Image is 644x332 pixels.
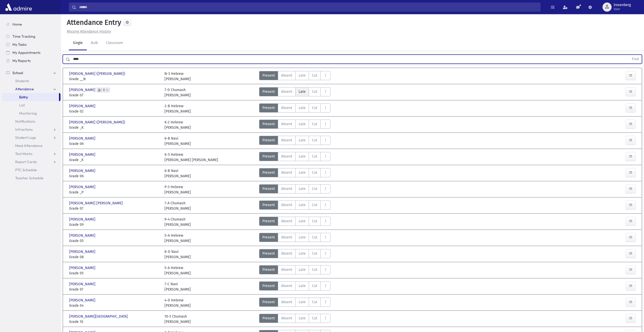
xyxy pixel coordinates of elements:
div: AttTypes [259,265,330,276]
a: Classroom [102,36,127,50]
u: Missing Attendance History [67,29,111,34]
span: Meal Attendance [15,143,43,148]
span: Late [299,89,306,94]
span: Absent [281,105,292,110]
div: AttTypes [259,281,330,292]
a: Monitoring [2,109,60,117]
span: Present [262,105,275,110]
div: AttTypes [259,184,330,195]
div: AttTypes [259,136,330,146]
span: Absent [281,170,292,175]
div: AttTypes [259,314,330,324]
span: Grade 07 [69,287,159,292]
a: Time Tracking [2,32,60,40]
span: Grade 04 [69,303,159,308]
a: School [2,69,60,77]
span: Time Tracking [12,34,35,39]
span: [PERSON_NAME] [69,87,96,93]
span: Present [262,89,275,94]
span: Home [12,22,22,27]
span: User [614,7,631,11]
button: Find [629,55,642,63]
span: Late [299,138,306,143]
a: Entry [2,93,59,101]
span: Present [262,267,275,272]
span: Grade _K [69,125,159,130]
span: Grade _P [69,190,159,195]
span: My Appointments [12,50,40,55]
div: AttTypes [259,249,330,260]
div: AttTypes [259,217,330,227]
span: Attendance [15,87,34,91]
span: PTC Schedule [15,168,37,172]
a: Attendance [2,85,60,93]
span: [PERSON_NAME] [69,168,96,173]
span: Grade 07 [69,206,159,211]
span: Cut [312,73,317,78]
span: Cut [312,267,317,272]
span: lrosenberg [614,3,631,7]
a: Teacher Schedule [2,174,60,182]
input: Search [76,3,540,12]
span: School [12,71,23,75]
div: 4-D Hebrew [PERSON_NAME] [164,298,191,308]
span: Cut [312,89,317,94]
span: [PERSON_NAME] [69,233,96,238]
span: Absent [281,235,292,240]
div: AttTypes [259,298,330,308]
span: [PERSON_NAME] [69,281,96,287]
span: [PERSON_NAME] [69,152,96,157]
span: [PERSON_NAME] [PERSON_NAME] [69,201,124,206]
span: Late [299,154,306,159]
div: 7-D Chumash [PERSON_NAME] [164,87,191,98]
div: AttTypes [259,71,330,82]
a: PTC Schedule [2,166,60,174]
span: [PERSON_NAME] [69,265,96,271]
span: Present [262,283,275,289]
span: Grade __N [69,76,159,82]
a: Single [69,36,87,50]
span: Absent [281,138,292,143]
a: My Appointments [2,49,60,57]
div: 5-A Hebrew [PERSON_NAME] [164,233,191,244]
span: Absent [281,251,292,256]
div: 7-A Chumash [PERSON_NAME] [164,201,191,211]
span: Grade 06 [69,141,159,146]
div: 2-B Hebrew [PERSON_NAME] [164,103,191,114]
span: Late [299,202,306,208]
span: [PERSON_NAME] [69,136,96,141]
span: Cut [312,154,317,159]
span: Infractions [15,127,33,132]
span: Present [262,121,275,127]
span: Absent [281,186,292,191]
span: My Reports [12,58,31,63]
a: Bulk [87,36,102,50]
div: AttTypes [259,120,330,130]
div: AttTypes [259,152,330,163]
span: Late [299,73,306,78]
span: Teacher Schedule [15,176,44,180]
span: My Tasks [12,42,27,47]
a: Student Logs [2,134,60,142]
span: List [19,103,25,107]
span: Absent [281,121,292,127]
span: Absent [281,73,292,78]
span: Students [15,79,29,83]
span: Cut [312,218,317,224]
span: Late [299,105,306,110]
a: Infractions [2,125,60,134]
div: 6-B Navi [PERSON_NAME] [164,136,191,146]
div: AttTypes [259,168,330,179]
span: [PERSON_NAME] ([PERSON_NAME]) [69,120,126,125]
span: Cut [312,283,317,289]
span: [PERSON_NAME][GEOGRAPHIC_DATA] [69,314,129,319]
span: Late [299,316,306,321]
span: 1 [102,88,106,92]
span: Present [262,235,275,240]
span: Grade 09 [69,222,159,227]
span: Cut [312,121,317,127]
span: Absent [281,89,292,94]
span: Grade 02 [69,109,159,114]
span: Grade 07 [69,93,159,98]
span: Present [262,170,275,175]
